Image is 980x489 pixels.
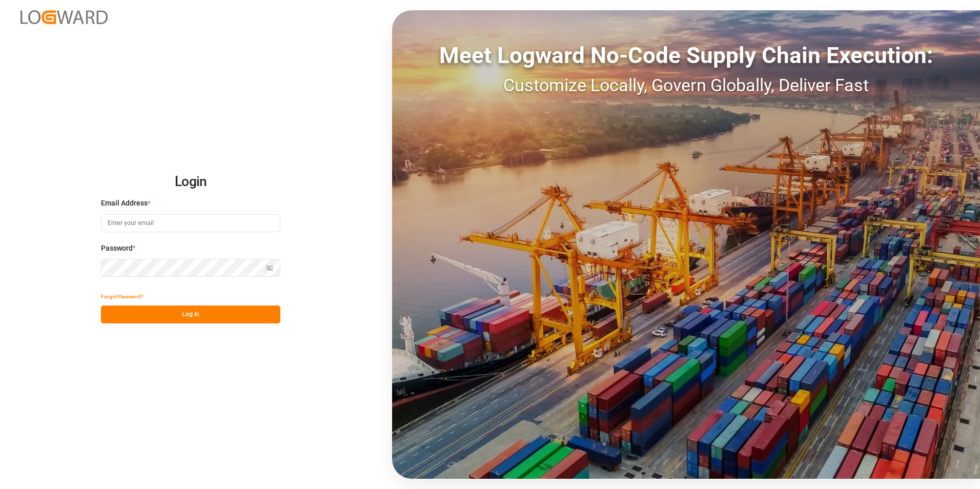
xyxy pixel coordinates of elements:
[101,305,280,323] button: Log In
[101,166,280,198] h2: Login
[101,288,143,305] button: Forgot Password?
[392,38,980,72] div: Meet Logward No-Code Supply Chain Execution:
[101,214,280,232] input: Enter your email
[21,10,108,24] img: Logward_new_orange.png
[101,198,148,209] span: Email Address
[392,72,980,98] div: Customize Locally, Govern Globally, Deliver Fast
[101,243,133,254] span: Password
